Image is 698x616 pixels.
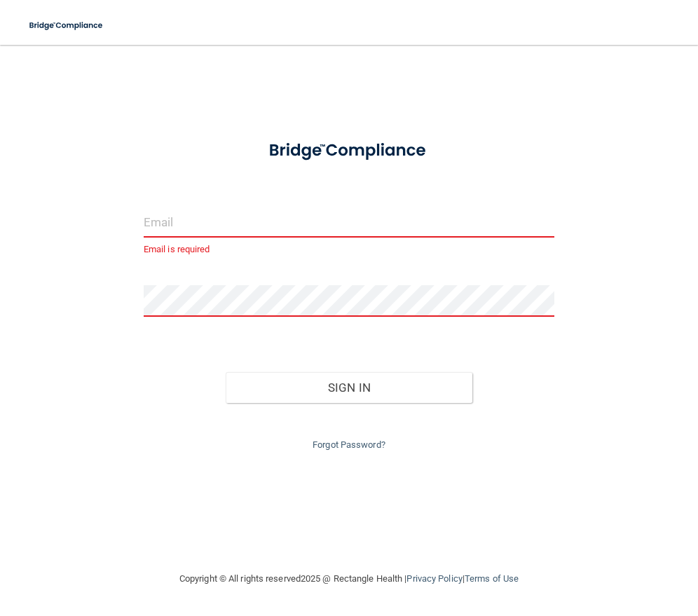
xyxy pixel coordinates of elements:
[144,206,554,238] input: Email
[93,556,605,601] div: Copyright © All rights reserved 2025 @ Rectangle Health | |
[226,372,472,403] button: Sign In
[21,11,112,40] img: bridge_compliance_login_screen.278c3ca4.svg
[406,573,462,584] a: Privacy Policy
[465,573,519,584] a: Terms of Use
[252,129,446,172] img: bridge_compliance_login_screen.278c3ca4.svg
[456,516,681,573] iframe: Drift Widget Chat Controller
[313,439,385,450] a: Forgot Password?
[144,241,554,258] p: Email is required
